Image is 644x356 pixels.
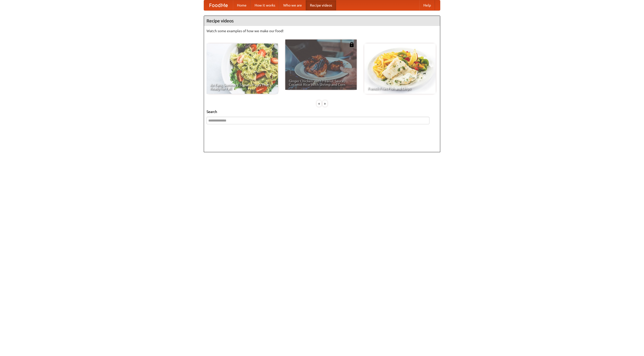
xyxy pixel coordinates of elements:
[251,0,279,10] a: How it works
[204,16,440,26] h4: Recipe videos
[306,0,336,10] a: Recipe videos
[364,44,436,94] a: French Fries Fish and Chips
[349,42,354,47] img: 483408.png
[210,83,274,90] span: An Easy, Summery Tomato Pasta That's Ready for Fall
[207,109,437,114] h5: Search
[323,100,327,107] div: »
[317,100,321,107] div: «
[368,87,432,90] span: French Fries Fish and Chips
[233,0,251,10] a: Home
[204,0,233,10] a: FoodMe
[419,0,435,10] a: Help
[207,28,437,33] p: Watch some examples of how we make our food!
[279,0,306,10] a: Who we are
[207,44,278,94] a: An Easy, Summery Tomato Pasta That's Ready for Fall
